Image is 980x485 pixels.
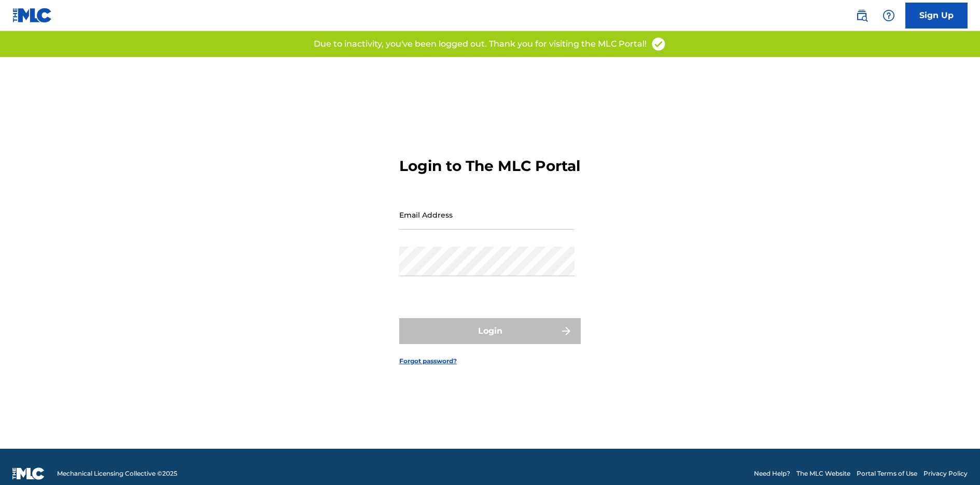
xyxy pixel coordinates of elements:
img: MLC Logo [12,8,52,23]
img: access [651,36,666,52]
span: Mechanical Licensing Collective © 2025 [57,469,177,478]
img: search [856,9,868,22]
a: Privacy Policy [923,469,968,478]
div: Help [878,5,899,26]
h3: Login to The MLC Portal [399,157,580,175]
img: help [883,9,895,22]
a: Portal Terms of Use [857,469,917,478]
p: Due to inactivity, you've been logged out. Thank you for visiting the MLC Portal! [314,38,647,50]
a: Public Search [851,5,872,26]
a: Sign Up [905,3,968,28]
a: Need Help? [754,469,790,478]
a: Forgot password? [399,356,457,366]
img: logo [12,467,45,480]
a: The MLC Website [796,469,850,478]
